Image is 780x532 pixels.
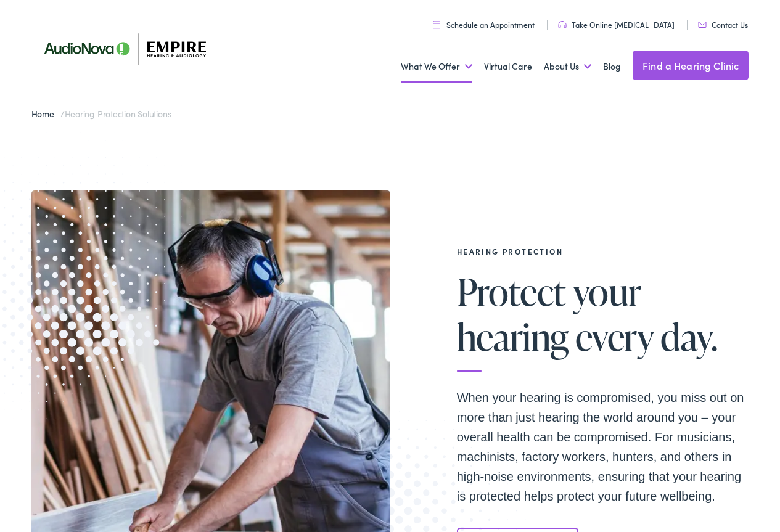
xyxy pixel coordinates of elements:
span: your [573,271,641,312]
a: Take Online [MEDICAL_DATA] [558,19,675,30]
span: day. [660,316,717,357]
span: / [31,107,171,120]
a: Blog [603,44,621,89]
p: When your hearing is compromised, you miss out on more than just hearing the world around you – y... [457,388,749,506]
img: utility icon [433,20,440,28]
span: Hearing Protection Solutions [65,107,171,120]
span: hearing [457,316,569,357]
img: utility icon [698,22,707,28]
a: Contact Us [698,19,748,30]
a: Virtual Care [484,44,532,89]
span: every [575,316,654,357]
a: Schedule an Appointment [433,19,535,30]
img: utility icon [558,21,567,28]
a: Find a Hearing Clinic [633,51,749,80]
a: What We Offer [401,44,472,89]
h2: Hearing Protection [457,247,749,256]
span: Protect [457,271,566,312]
a: Home [31,107,60,120]
a: About Us [544,44,591,89]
